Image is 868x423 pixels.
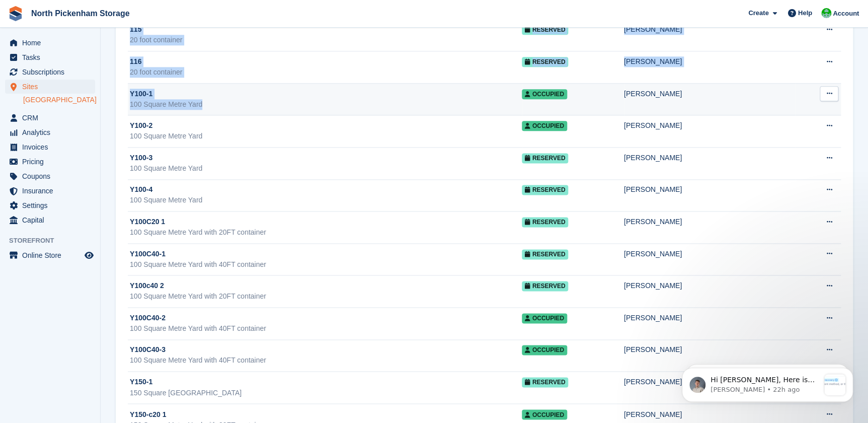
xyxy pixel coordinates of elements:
div: [PERSON_NAME] [624,89,796,99]
div: [PERSON_NAME] [624,184,796,195]
div: [PERSON_NAME] [624,249,796,259]
iframe: Intercom notifications message [667,347,868,418]
div: [PERSON_NAME] [624,313,796,323]
div: 100 Square Metre Yard [130,99,522,110]
a: North Pickenham Storage [27,5,134,22]
a: menu [5,169,95,183]
span: Y100-4 [130,184,152,195]
span: Reserved [522,57,569,67]
span: Settings [22,198,83,213]
span: Subscriptions [22,65,83,79]
div: [PERSON_NAME] [624,280,796,291]
span: Y100C40-1 [130,249,166,259]
span: Y150-c20 1 [130,409,166,419]
div: 100 Square Metre Yard [130,131,522,142]
div: [PERSON_NAME] [624,344,796,355]
div: 20 foot container [130,35,522,45]
span: Sites [22,80,83,94]
span: Tasks [22,50,83,64]
span: 115 [130,24,141,35]
span: Y100-1 [130,89,152,99]
div: 100 Square Metre Yard with 20FT container [130,227,522,238]
img: Chris Gulliver [821,8,831,18]
div: [PERSON_NAME] [624,217,796,227]
div: [PERSON_NAME] [624,56,796,67]
span: Create [748,8,768,18]
span: Reserved [522,153,569,163]
span: Analytics [22,125,83,139]
a: menu [5,65,95,79]
span: Occupied [522,89,567,99]
span: Reserved [522,249,569,259]
div: [PERSON_NAME] [624,24,796,35]
span: Y100C20 1 [130,217,165,227]
a: menu [5,111,95,125]
span: Y100-2 [130,120,152,131]
span: CRM [22,111,83,125]
span: Reserved [522,25,569,35]
span: Reserved [522,217,569,227]
a: menu [5,184,95,198]
span: Capital [22,213,83,227]
span: Insurance [22,184,83,198]
span: Occupied [522,409,567,419]
a: menu [5,198,95,213]
span: Online Store [22,248,83,262]
span: Y100-3 [130,153,152,163]
span: Home [22,36,83,50]
div: 100 Square Metre Yard with 40FT container [130,259,522,270]
img: stora-icon-8386f47178a22dfd0bd8f6a31ec36ba5ce8667c1dd55bd0f319d3a0aa187defe.svg [8,6,23,21]
span: 116 [130,56,141,67]
div: [PERSON_NAME] [624,153,796,163]
span: Help [798,8,812,18]
span: Y100C40-2 [130,313,166,323]
a: Preview store [83,249,95,261]
span: Reserved [522,185,569,195]
span: Y100C40-3 [130,344,166,355]
a: menu [5,155,95,169]
span: Invoices [22,140,83,154]
span: Account [833,9,859,19]
a: menu [5,213,95,227]
div: 100 Square Metre Yard with 40FT container [130,355,522,366]
div: [PERSON_NAME] [624,377,796,387]
span: Occupied [522,121,567,131]
a: menu [5,140,95,154]
a: [GEOGRAPHIC_DATA] [23,95,95,105]
div: [PERSON_NAME] [624,120,796,131]
span: Storefront [9,236,100,246]
div: [PERSON_NAME] [624,409,796,419]
div: 100 Square Metre Yard with 20FT container [130,291,522,302]
a: menu [5,36,95,50]
div: 20 foot container [130,67,522,78]
div: 100 Square Metre Yard [130,163,522,174]
div: 100 Square Metre Yard with 40FT container [130,323,522,334]
div: 150 Square [GEOGRAPHIC_DATA] [130,387,522,398]
a: menu [5,80,95,94]
span: Occupied [522,313,567,323]
span: Occupied [522,345,567,355]
span: Pricing [22,155,83,169]
span: Coupons [22,169,83,183]
span: Reserved [522,377,569,387]
div: 100 Square Metre Yard [130,195,522,205]
span: Y150-1 [130,377,152,387]
a: menu [5,125,95,139]
a: menu [5,50,95,64]
span: Y100c40 2 [130,280,164,291]
a: menu [5,248,95,262]
span: Reserved [522,281,569,291]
